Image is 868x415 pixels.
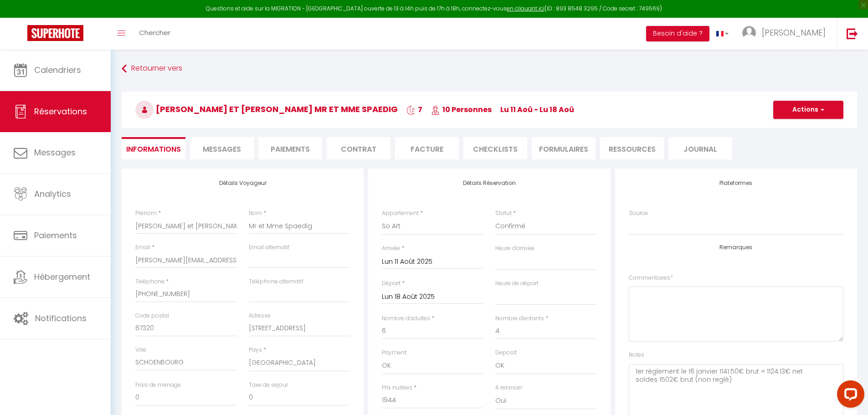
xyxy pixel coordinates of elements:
label: Nombre d'enfants [495,314,544,323]
li: Paiements [258,137,322,159]
label: Email alternatif [249,243,289,252]
li: CHECKLISTS [463,137,527,159]
a: en cliquant ici [507,5,544,12]
span: 7 [406,104,422,115]
h4: Détails Voyageur [135,180,350,186]
label: Nombre d'adultes [382,314,430,323]
iframe: LiveChat chat widget [830,377,868,415]
span: Chercher [139,28,170,37]
img: Super Booking [27,25,83,41]
label: Ville [135,346,146,354]
span: Messages [34,147,76,158]
li: Contrat [327,137,390,159]
label: Arrivée [382,244,400,253]
label: Adresse [249,312,271,320]
label: Téléphone [135,277,164,286]
label: Source [629,209,648,218]
span: lu 11 Aoû - lu 18 Aoû [500,104,574,115]
label: Payment [382,348,406,357]
label: Prix nuitées [382,384,412,392]
label: Départ [382,279,401,288]
li: FORMULAIRES [532,137,596,159]
label: Pays [249,346,262,354]
label: Appartement [382,209,419,218]
span: [PERSON_NAME] [762,27,826,38]
label: Téléphone alternatif [249,277,303,286]
button: Actions [773,101,843,119]
label: Heure de départ [495,279,539,288]
h4: Plateformes [629,180,843,186]
button: Besoin d'aide ? [646,26,709,41]
li: Journal [668,137,732,159]
label: Frais de ménage [135,381,181,389]
label: Notes [629,351,644,359]
label: Taxe de séjour [249,381,288,389]
h4: Détails Réservation [382,180,596,186]
a: Retourner vers [122,61,857,77]
li: Facture [395,137,459,159]
img: logout [847,28,858,39]
li: Informations [122,137,185,159]
a: Chercher [132,18,177,50]
label: Email [135,243,150,252]
label: Statut [495,209,512,218]
li: Ressources [600,137,664,159]
img: ... [742,26,756,40]
span: Notifications [35,313,87,324]
label: A relancer [495,384,522,392]
span: Messages [203,144,241,154]
label: Nom [249,209,262,218]
label: Prénom [135,209,157,218]
label: Deposit [495,348,517,357]
span: Hébergement [34,271,90,282]
span: Calendriers [34,64,81,76]
label: Commentaires [629,274,673,282]
span: Analytics [34,188,71,200]
h4: Remarques [629,244,843,251]
span: Réservations [34,106,87,117]
label: Code postal [135,312,169,320]
a: ... [PERSON_NAME] [735,18,837,50]
span: [PERSON_NAME] et [PERSON_NAME] Mr et Mme Spaedig [135,103,398,115]
span: Paiements [34,230,77,241]
span: 10 Personnes [431,104,492,115]
label: Heure d'arrivée [495,244,534,253]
